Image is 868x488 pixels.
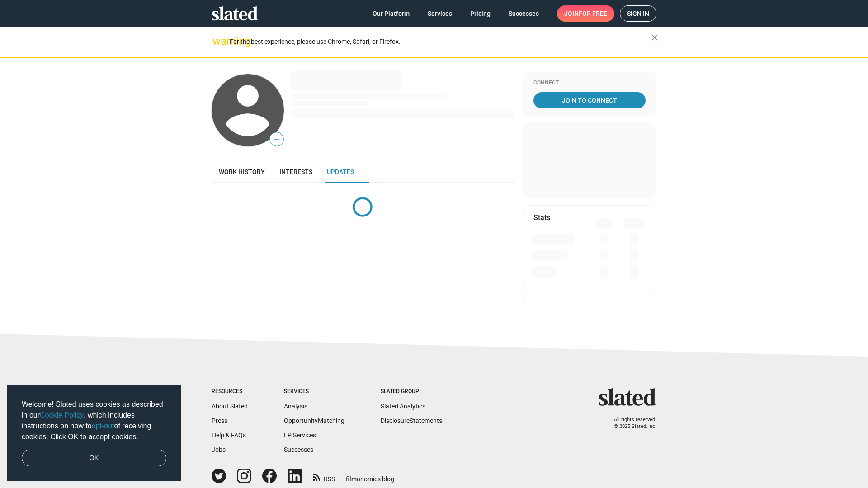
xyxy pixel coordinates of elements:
span: Successes [509,5,539,22]
a: Sign in [620,5,656,22]
span: Join To Connect [535,92,644,108]
a: Jobs [212,446,226,453]
span: Services [428,5,452,22]
a: Successes [501,5,546,22]
a: Press [212,417,227,424]
mat-card-title: Stats [533,213,550,222]
div: Slated Group [381,388,442,395]
div: Resources [212,388,248,395]
a: OpportunityMatching [284,417,344,424]
a: Updates [320,161,361,183]
a: Join To Connect [533,92,646,108]
span: Pricing [470,5,491,22]
a: Work history [212,161,272,183]
mat-icon: warning [212,36,223,47]
span: Sign in [627,6,649,21]
span: Work history [219,168,265,175]
a: dismiss cookie message [22,450,166,467]
a: Pricing [463,5,498,22]
div: cookieconsent [7,385,181,481]
a: About Slated [212,403,248,410]
a: Services [420,5,459,22]
span: Updates [327,168,354,175]
a: DisclosureStatements [381,417,442,424]
a: opt-out [92,422,114,430]
a: Our Platform [365,5,417,22]
a: filmonomics blog [346,468,394,483]
div: Connect [533,80,646,87]
span: Welcome! Slated uses cookies as described in our , which includes instructions on how to of recei... [22,399,166,442]
a: Help & FAQs [212,432,246,439]
a: EP Services [284,432,316,439]
p: All rights reserved. © 2025 Slated, Inc. [604,417,656,430]
span: Interests [279,168,312,175]
a: Cookie Policy [40,411,84,419]
a: Slated Analytics [381,403,425,410]
span: for free [579,5,607,22]
span: Our Platform [373,5,410,22]
a: RSS [313,469,335,483]
div: Services [284,388,344,395]
a: Interests [272,161,320,183]
a: Joinfor free [557,5,614,22]
span: film [346,475,357,483]
div: For the best experience, please use Chrome, Safari, or Firefox. [230,36,651,48]
a: Analysis [284,403,307,410]
span: Join [564,5,607,22]
mat-icon: close [649,32,660,43]
span: — [270,134,283,145]
a: Successes [284,446,313,453]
